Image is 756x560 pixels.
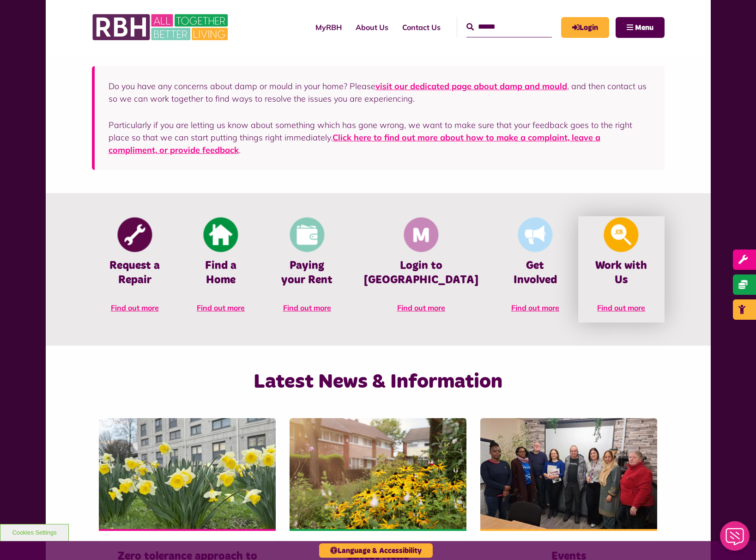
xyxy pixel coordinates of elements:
[561,17,609,38] a: MyRBH
[597,303,645,312] span: Find out more
[604,218,639,252] img: Looking For A Job
[319,543,433,558] button: Language & Accessibility
[283,303,331,312] span: Find out more
[178,216,264,323] a: Find A Home Find a Home Find out more
[466,17,552,37] input: Search
[375,81,567,91] a: visit our dedicated page about damp and mould
[192,259,250,287] h4: Find a Home
[364,259,478,287] h4: Login to [GEOGRAPHIC_DATA]
[308,15,349,40] a: MyRBH
[506,259,564,287] h4: Get Involved
[117,218,152,252] img: Report Repair
[109,80,651,105] p: Do you have any concerns about damp or mould in your home? Please , and then contact us so we can...
[635,24,653,31] span: Menu
[109,119,651,156] p: Particularly if you are letting us know about something which has gone wrong, we want to make sur...
[111,303,159,312] span: Find out more
[349,15,395,40] a: About Us
[290,218,324,252] img: Pay Rent
[109,132,600,155] a: Click here to find out more about how to make a complaint, leave a compliment, or provide feedback
[395,15,448,40] a: Contact Us
[616,17,665,38] button: Navigation
[92,216,178,323] a: Report Repair Request a Repair Find out more
[578,216,664,323] a: Looking For A Job Work with Us Find out more
[290,418,466,529] img: SAZ MEDIA RBH HOUSING4
[197,303,245,312] span: Find out more
[350,216,492,323] a: Membership And Mutuality Login to [GEOGRAPHIC_DATA] Find out more
[714,518,756,560] iframe: Netcall Web Assistant for live chat
[592,259,650,287] h4: Work with Us
[99,418,276,529] img: Freehold
[106,259,164,287] h4: Request a Repair
[92,9,230,45] img: RBH
[204,218,238,252] img: Find A Home
[278,259,336,287] h4: Paying your Rent
[511,303,559,312] span: Find out more
[480,418,657,529] img: Group photo of customers and colleagues at Spotland Community Centre
[492,216,578,323] a: Get Involved Get Involved Find out more
[518,218,552,252] img: Get Involved
[264,216,350,323] a: Pay Rent Paying your Rent Find out more
[404,218,438,252] img: Membership And Mutuality
[397,303,445,312] span: Find out more
[187,369,569,395] h2: Latest News & Information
